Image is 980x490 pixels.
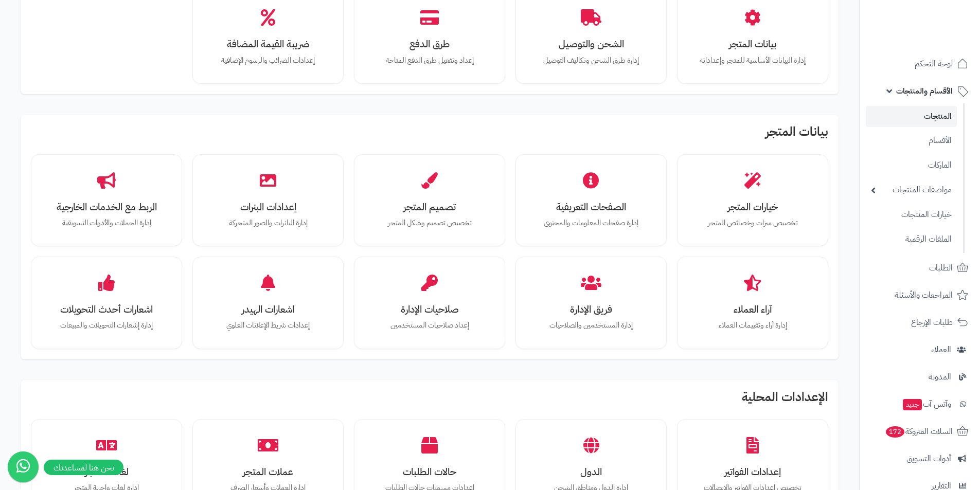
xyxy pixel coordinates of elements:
h3: إعدادات البنرات [210,202,326,212]
span: 172 [885,426,905,438]
h3: فريق الإدارة [533,304,649,315]
a: الصفحات التعريفيةإدارة صفحات المعلومات والمحتوى [523,162,659,239]
a: لوحة التحكم [866,51,974,76]
h2: بيانات المتجر [31,125,828,143]
a: الطلبات [866,256,974,280]
span: طلبات الإرجاع [911,315,953,330]
a: اشعارات أحدث التحويلاتإدارة إشعارات التحويلات والمبيعات [39,264,174,341]
span: العملاء [931,342,951,357]
h3: الشحن والتوصيل [533,39,649,49]
a: المدونة [866,365,974,389]
span: وآتس آب [902,397,951,411]
span: الطلبات [929,261,953,275]
h3: آراء العملاء [695,304,810,315]
h3: حالات الطلبات [372,466,487,477]
a: المنتجات [866,106,957,127]
p: إعداد وتفعيل طرق الدفع المتاحة [372,55,487,66]
h3: اشعارات الهيدر [210,304,326,315]
span: المراجعات والأسئلة [895,288,953,302]
h3: عملات المتجر [210,466,326,477]
a: مواصفات المنتجات [866,179,957,201]
h3: طرق الدفع [372,39,487,49]
p: إعدادات الضرائب والرسوم الإضافية [210,55,326,66]
a: آراء العملاءإدارة آراء وتقييمات العملاء [685,264,821,341]
a: تصميم المتجرتخصيص تصميم وشكل المتجر [362,162,497,239]
a: الماركات [866,154,957,176]
span: السلات المتروكة [885,424,953,439]
a: الأقسام [866,130,957,152]
p: إدارة طرق الشحن وتكاليف التوصيل [533,55,649,66]
span: جديد [903,399,922,410]
p: إدارة إشعارات التحويلات والمبيعات [49,320,164,331]
h2: الإعدادات المحلية [31,390,828,409]
span: أدوات التسويق [906,451,951,466]
a: إعدادات البنراتإدارة البانرات والصور المتحركة [200,162,336,239]
p: تخصيص تصميم وشكل المتجر [372,217,487,229]
h3: صلاحيات الإدارة [372,304,487,315]
h3: إعدادات الفواتير [695,466,810,477]
a: المراجعات والأسئلة [866,283,974,307]
h3: تصميم المتجر [372,202,487,212]
p: إدارة المستخدمين والصلاحيات [533,320,649,331]
a: الربط مع الخدمات الخارجيةإدارة الحملات والأدوات التسويقية [39,162,174,239]
p: إدارة صفحات المعلومات والمحتوى [533,217,649,229]
p: إدارة الحملات والأدوات التسويقية [49,217,164,229]
a: وآتس آبجديد [866,392,974,416]
h3: ضريبة القيمة المضافة [210,39,326,49]
h3: الدول [533,466,649,477]
h3: لغات المتجر [49,466,164,477]
span: لوحة التحكم [915,57,953,71]
a: العملاء [866,337,974,362]
p: إدارة آراء وتقييمات العملاء [695,320,810,331]
h3: الصفحات التعريفية [533,202,649,212]
p: إعداد صلاحيات المستخدمين [372,320,487,331]
h3: بيانات المتجر [695,39,810,49]
p: إدارة البيانات الأساسية للمتجر وإعداداته [695,55,810,66]
a: الملفات الرقمية [866,228,957,250]
h3: خيارات المتجر [695,202,810,212]
a: خيارات المنتجات [866,204,957,226]
a: طلبات الإرجاع [866,310,974,335]
span: المدونة [929,370,951,384]
p: إعدادات شريط الإعلانات العلوي [210,320,326,331]
span: الأقسام والمنتجات [896,84,953,98]
a: السلات المتروكة172 [866,419,974,444]
img: logo-2.png [910,8,970,29]
p: تخصيص ميزات وخصائص المتجر [695,217,810,229]
a: خيارات المتجرتخصيص ميزات وخصائص المتجر [685,162,821,239]
h3: اشعارات أحدث التحويلات [49,304,164,315]
a: اشعارات الهيدرإعدادات شريط الإعلانات العلوي [200,264,336,341]
a: صلاحيات الإدارةإعداد صلاحيات المستخدمين [362,264,497,341]
h3: الربط مع الخدمات الخارجية [49,202,164,212]
a: أدوات التسويق [866,446,974,471]
p: إدارة البانرات والصور المتحركة [210,217,326,229]
a: فريق الإدارةإدارة المستخدمين والصلاحيات [523,264,659,341]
